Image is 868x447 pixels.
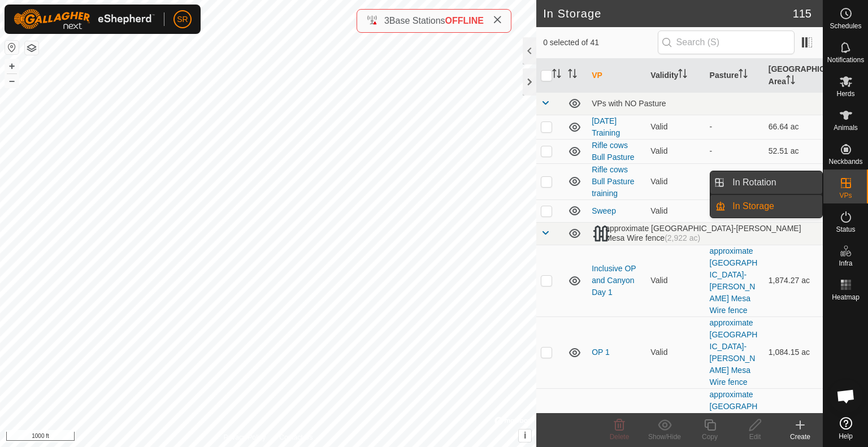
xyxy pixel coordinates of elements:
[646,139,705,163] td: Valid
[592,348,610,357] a: OP 1
[592,141,634,162] a: Rifle cows Bull Pasture
[384,16,389,25] span: 3
[832,294,860,301] span: Heatmap
[445,16,484,25] span: OFFLINE
[552,71,561,80] p-sorticon: Activate to sort
[726,195,822,218] a: In Storage
[829,379,863,413] div: Open chat
[839,260,852,267] span: Infra
[827,57,864,63] span: Notifications
[710,195,822,218] li: In Storage
[710,318,758,387] a: approximate [GEOGRAPHIC_DATA]-[PERSON_NAME] Mesa Wire fence
[646,316,705,388] td: Valid
[678,71,687,80] p-sorticon: Activate to sort
[658,31,795,54] input: Search (S)
[836,226,855,233] span: Status
[646,115,705,139] td: Valid
[764,59,823,93] th: [GEOGRAPHIC_DATA] Area
[5,59,19,73] button: +
[764,245,823,316] td: 1,874.27 ac
[646,199,705,222] td: Valid
[705,59,764,93] th: Pasture
[830,23,861,29] span: Schedules
[5,74,19,88] button: –
[839,192,852,199] span: VPs
[687,432,732,442] div: Copy
[587,59,646,93] th: VP
[665,233,700,242] span: (2,922 ac)
[823,413,868,444] a: Help
[705,115,764,139] td: -
[836,90,854,97] span: Herds
[828,158,862,165] span: Neckbands
[592,264,636,297] a: Inclusive OP and Canyon Day 1
[778,432,823,442] div: Create
[646,163,705,199] td: Valid
[646,245,705,316] td: Valid
[705,199,764,222] td: -
[710,246,758,315] a: approximate [GEOGRAPHIC_DATA]-[PERSON_NAME] Mesa Wire fence
[839,433,853,440] span: Help
[710,171,822,194] li: In Rotation
[739,71,748,80] p-sorticon: Activate to sort
[177,14,188,25] span: SR
[610,433,630,441] span: Delete
[25,41,38,55] button: Map Layers
[642,432,687,442] div: Show/Hide
[732,432,778,442] div: Edit
[705,163,764,199] td: -
[705,139,764,163] td: -
[519,429,531,442] button: i
[543,7,793,20] h2: In Storage
[592,116,620,137] a: [DATE] Training
[646,59,705,93] th: Validity
[5,41,19,54] button: Reset Map
[764,139,823,163] td: 52.51 ac
[592,99,818,108] div: VPs with NO Pasture
[592,224,818,243] div: approximate [GEOGRAPHIC_DATA]-[PERSON_NAME] Mesa Wire fence
[14,9,155,29] img: Gallagher Logo
[568,71,577,80] p-sorticon: Activate to sort
[732,176,776,189] span: In Rotation
[786,77,795,86] p-sorticon: Activate to sort
[726,171,822,194] a: In Rotation
[524,431,526,440] span: i
[543,37,657,49] span: 0 selected of 41
[224,432,266,442] a: Privacy Policy
[592,206,616,215] a: Sweep
[764,163,823,199] td: 55.5 ac
[279,432,313,442] a: Contact Us
[793,5,811,22] span: 115
[389,16,445,25] span: Base Stations
[732,199,774,213] span: In Storage
[834,124,858,131] span: Animals
[764,115,823,139] td: 66.64 ac
[592,165,634,198] a: Rifle cows Bull Pasture training
[764,316,823,388] td: 1,084.15 ac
